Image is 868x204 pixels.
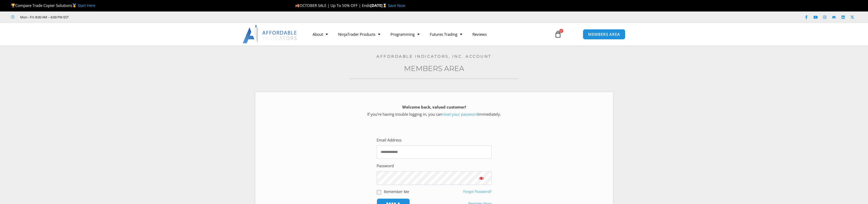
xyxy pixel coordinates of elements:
[370,3,388,8] strong: [DATE]
[583,29,625,40] a: MEMBERS AREA
[425,28,467,40] a: Futures Trading
[559,29,563,33] span: 0
[307,28,549,40] nav: Menu
[11,4,15,7] img: 🏆
[333,28,385,40] a: NinjaTrader Products
[264,104,604,118] p: If you’re having trouble logging in, you can immediately.
[467,28,492,40] a: Reviews
[376,54,492,59] a: Affordable Indicators, Inc. Account
[384,189,409,194] label: Remember Me
[388,3,405,8] a: Save Now
[383,4,387,7] img: ⌛
[377,162,394,170] label: Password
[377,137,401,144] label: Email Address
[463,189,492,194] a: Forgot Password?
[76,15,152,20] iframe: Customer reviews powered by Trustpilot
[295,3,370,8] span: OCTOBER SALE | Up To 50% OFF | Ends
[588,32,620,36] span: MEMBERS AREA
[78,3,95,8] a: Start Here
[547,27,569,42] a: 0
[385,28,425,40] a: Programming
[402,104,466,110] strong: Welcome back, valued customer!
[295,4,299,7] img: 🍂
[19,14,69,20] span: Mon - Fri: 8:00 AM – 6:00 PM EST
[243,25,298,43] img: LogoAI | Affordable Indicators – NinjaTrader
[471,171,492,185] button: Show password
[73,4,76,7] img: 🥇
[404,64,464,73] a: Members Area
[442,112,478,117] a: reset your password
[11,3,95,8] span: Compare Trade Copier Solutions
[307,28,333,40] a: About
